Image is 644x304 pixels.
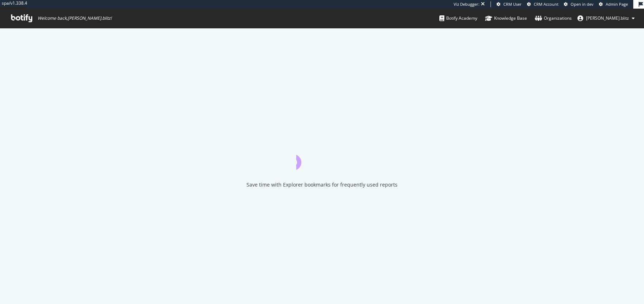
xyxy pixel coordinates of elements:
a: Admin Page [599,1,628,7]
span: CRM User [503,1,522,7]
span: Open in dev [571,1,594,7]
div: Knowledge Base [485,15,527,22]
button: [PERSON_NAME].blitz [572,13,640,24]
span: alexandre.blitz [586,15,629,21]
a: Knowledge Base [485,9,527,28]
div: animation [296,144,348,170]
a: Open in dev [564,1,594,7]
div: Botify Academy [439,15,477,22]
a: CRM User [497,1,522,7]
a: Botify Academy [439,9,477,28]
a: Organizations [535,9,572,28]
span: Admin Page [606,1,628,7]
span: Welcome back, [PERSON_NAME].blitz ! [38,15,112,21]
div: Save time with Explorer bookmarks for frequently used reports [247,181,397,188]
a: CRM Account [527,1,558,7]
span: CRM Account [534,1,558,7]
div: Viz Debugger: [454,1,479,7]
div: Organizations [535,15,572,22]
